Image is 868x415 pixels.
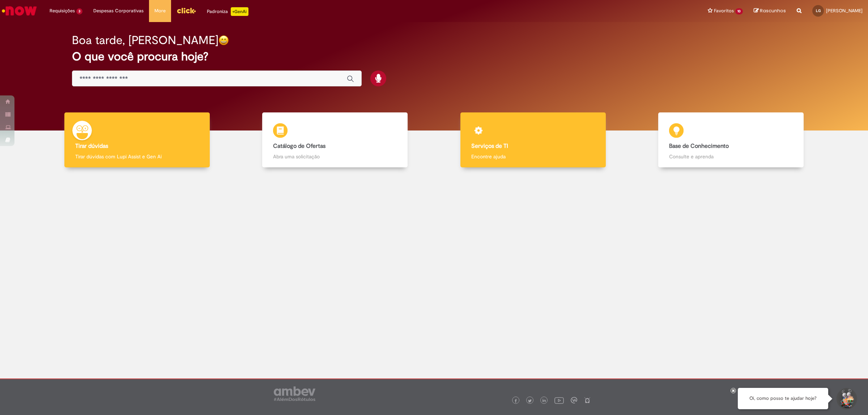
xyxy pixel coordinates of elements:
[669,142,729,150] b: Base de Conhecimento
[542,399,546,403] img: logo_footer_linkedin.png
[826,8,863,14] span: [PERSON_NAME]
[38,112,236,168] a: Tirar dúvidas Tirar dúvidas com Lupi Assist e Gen Ai
[93,7,144,14] span: Despesas Corporativas
[231,7,248,16] p: +GenAi
[738,388,828,409] div: Oi, como posso te ajudar hoje?
[72,34,218,47] h2: Boa tarde, [PERSON_NAME]
[754,8,786,14] a: Rascunhos
[273,142,325,150] b: Catálogo de Ofertas
[434,112,632,168] a: Serviços de TI Encontre ajuda
[273,153,397,160] p: Abra uma solicitação
[584,397,591,403] img: logo_footer_naosei.png
[760,7,786,14] span: Rascunhos
[669,153,793,160] p: Consulte e aprenda
[714,7,734,14] span: Favoritos
[735,8,743,14] span: 10
[154,7,166,14] span: More
[835,388,857,410] button: Iniciar Conversa de Suporte
[50,7,75,14] span: Requisições
[471,153,595,160] p: Encontre ajuda
[72,50,796,63] h2: O que você procura hoje?
[76,8,82,14] span: 3
[554,395,564,405] img: logo_footer_youtube.png
[816,8,821,13] span: LG
[1,4,38,18] img: ServiceNow
[207,7,248,16] div: Padroniza
[528,399,532,403] img: logo_footer_twitter.png
[274,386,315,401] img: logo_footer_ambev_rotulo_gray.png
[514,399,518,403] img: logo_footer_facebook.png
[632,112,830,168] a: Base de Conhecimento Consulte e aprenda
[176,5,196,16] img: click_logo_yellow_360x200.png
[471,142,508,150] b: Serviços de TI
[571,397,577,403] img: logo_footer_workplace.png
[218,35,229,46] img: happy-face.png
[236,112,434,168] a: Catálogo de Ofertas Abra uma solicitação
[75,153,199,160] p: Tirar dúvidas com Lupi Assist e Gen Ai
[75,142,108,150] b: Tirar dúvidas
